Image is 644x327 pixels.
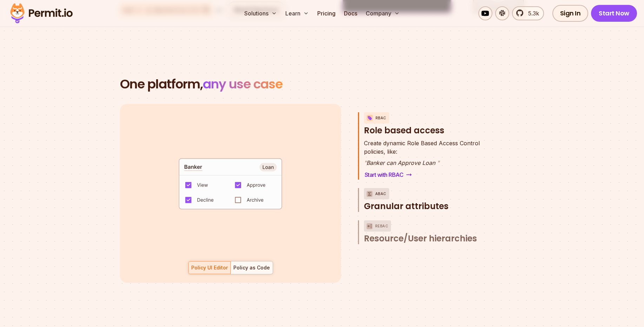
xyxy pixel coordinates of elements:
a: Docs [341,6,360,20]
span: " [364,159,366,166]
a: Start with RBAC [364,170,413,180]
span: Create dynamic Role Based Access Control [364,139,480,147]
span: " [437,159,439,166]
p: ReBAC [375,220,389,232]
img: Permit logo [7,1,76,25]
p: Banker can Approve Loan [364,159,480,167]
a: Start Now [591,5,637,22]
p: ABAC [375,188,386,199]
a: 5.3k [512,6,544,20]
button: ABACGranular attributes [364,188,495,212]
h2: One platform, [120,77,524,91]
button: Learn [283,6,312,20]
div: Policy as Code [233,264,270,271]
button: Company [363,6,403,20]
a: Pricing [314,6,338,20]
button: Policy as Code [231,261,273,274]
button: ReBACResource/User hierarchies [364,220,495,244]
span: Resource/User hierarchies [364,233,477,244]
span: Granular attributes [364,201,449,212]
div: RBACRole based access [364,139,495,180]
button: Solutions [241,6,280,20]
span: 5.3k [524,9,539,18]
span: any use case [203,75,283,93]
a: Sign In [552,5,589,22]
p: policies, like: [364,139,480,156]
